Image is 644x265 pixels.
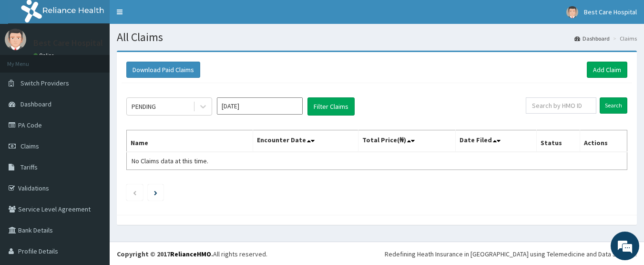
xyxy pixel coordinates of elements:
img: User Image [566,6,578,18]
span: Best Care Hospital [584,8,637,16]
th: Date Filed [456,130,536,152]
input: Search [600,97,627,114]
p: Best Care Hospital [33,39,103,47]
a: Dashboard [574,34,610,42]
a: RelianceHMO [170,250,211,258]
img: User Image [5,29,26,50]
th: Encounter Date [253,130,358,152]
input: Select Month and Year [217,97,303,115]
strong: Copyright © 2017 . [117,250,213,258]
span: No Claims data at this time. [132,157,208,165]
th: Actions [580,130,627,152]
span: Switch Providers [20,79,69,87]
th: Status [536,130,580,152]
input: Search by HMO ID [526,97,596,114]
a: Add Claim [587,62,627,78]
h1: All Claims [117,31,637,43]
a: Previous page [133,188,137,197]
button: Filter Claims [307,97,355,116]
button: Download Paid Claims [126,62,200,78]
a: Online [33,52,56,59]
th: Name [127,130,253,152]
div: PENDING [132,102,156,111]
a: Next page [154,188,157,197]
li: Claims [611,34,637,42]
th: Total Price(₦) [358,130,456,152]
span: Tariffs [20,163,38,171]
div: Redefining Heath Insurance in [GEOGRAPHIC_DATA] using Telemedicine and Data Science! [385,249,637,259]
span: Dashboard [20,100,51,108]
span: Claims [20,142,39,150]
